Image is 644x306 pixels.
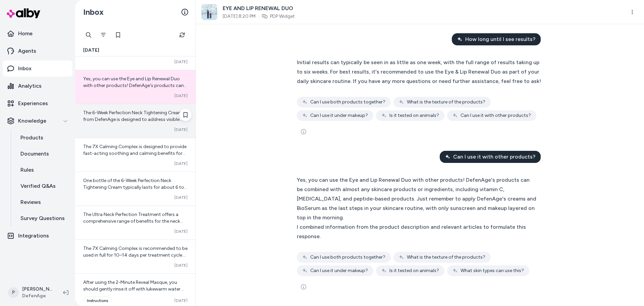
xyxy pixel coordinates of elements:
[18,99,48,107] p: Experiences
[18,232,49,240] p: Integrations
[83,144,186,237] span: The 7X Calming Complex is designed to provide fast-acting soothing and calming benefits for infla...
[297,222,537,241] div: I combined information from the product description and relevant articles to formulate this respo...
[310,254,385,261] span: Can I use both products together?
[465,35,535,43] span: How long until I see results?
[20,150,49,158] p: Documents
[3,113,72,129] button: Knowledge
[3,26,72,42] a: Home
[4,282,58,303] button: P[PERSON_NAME]DefenAge
[18,117,46,125] p: Knowledge
[18,30,33,38] p: Home
[20,214,65,222] p: Survey Questions
[174,59,187,64] span: [DATE]
[20,198,41,206] p: Reviews
[310,112,368,119] span: Can I use it under makeup?
[20,166,34,174] p: Rules
[297,175,537,222] div: Yes, you can use the Eye and Lip Renewal Duo with other products! DefenAge's products can be comb...
[14,146,72,162] a: Documents
[407,254,485,261] span: What is the texture of the products?
[297,280,310,294] button: See more
[461,112,531,119] span: Can I use it with other products?
[14,210,72,226] a: Survey Questions
[14,194,72,210] a: Reviews
[174,127,187,132] span: [DATE]
[407,99,485,105] span: What is the texture of the products?
[75,104,196,138] a: The 6-Week Perfection Neck Tightening Cream from DefenAge is designed to address visible signs of...
[14,178,72,194] a: Verified Q&As
[20,134,43,142] p: Products
[310,99,385,105] span: Can I use both products together?
[223,13,256,20] span: [DATE] 8:20 PM
[297,59,541,84] span: Initial results can typically be seen in as little as one week, with the full range of results ta...
[223,4,295,12] span: EYE AND LIP RENEWAL DUO
[258,13,259,20] span: ·
[14,162,72,178] a: Rules
[461,267,524,274] span: What skin types can use this?
[14,130,72,146] a: Products
[83,178,187,230] span: One bottle of the 6-Week Perfection Neck Tightening Cream typically lasts for about 6 to 8 weeks ...
[75,172,196,206] a: One bottle of the 6-Week Perfection Neck Tightening Cream typically lasts for about 6 to 8 weeks ...
[175,28,189,42] button: Refresh
[22,293,52,299] span: DefenAge
[202,4,217,20] img: eye-and-lip-renewal-duo.jpg
[3,228,72,244] a: Integrations
[83,7,104,17] h2: Inbox
[22,286,52,293] p: [PERSON_NAME]
[83,76,187,149] span: Yes, you can use the Eye and Lip Renewal Duo with other products! DefenAge's products can be comb...
[174,93,187,98] span: [DATE]
[389,267,439,274] span: Is it tested on animals?
[389,112,439,119] span: Is it tested on animals?
[18,47,36,55] p: Agents
[174,298,187,303] span: [DATE]
[83,297,112,305] div: instructions
[453,153,535,161] span: Can I use it with other products?
[7,8,40,18] img: alby Logo
[174,195,187,200] span: [DATE]
[20,182,56,190] p: Verified Q&As
[3,60,72,77] a: Inbox
[3,95,72,112] a: Experiences
[75,206,196,239] a: The Ultra Neck Perfection Treatment offers a comprehensive range of benefits for the neck and déc...
[270,13,295,20] a: PDP Widget
[174,263,187,268] span: [DATE]
[297,125,310,138] button: See more
[3,78,72,94] a: Analytics
[18,64,32,73] p: Inbox
[310,267,368,274] span: Can I use it under makeup?
[83,47,99,54] span: [DATE]
[83,110,187,210] span: The 6-Week Perfection Neck Tightening Cream from DefenAge is designed to address visible signs of...
[75,239,196,273] a: The 7X Calming Complex is recommended to be used in full for 10–14 days per treatment cycle. For ...
[174,161,187,166] span: [DATE]
[75,70,196,104] a: Yes, you can use the Eye and Lip Renewal Duo with other products! DefenAge's products can be comb...
[18,82,42,90] p: Analytics
[3,43,72,59] a: Agents
[97,28,110,42] button: Filter
[75,138,196,172] a: The 7X Calming Complex is designed to provide fast-acting soothing and calming benefits for infla...
[174,229,187,234] span: [DATE]
[8,287,19,298] span: P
